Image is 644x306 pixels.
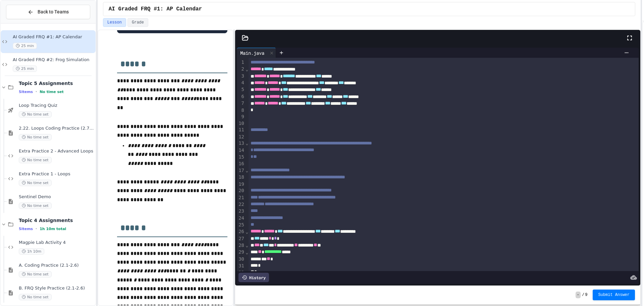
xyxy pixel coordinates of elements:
[237,201,245,208] div: 22
[237,86,245,93] div: 5
[237,100,245,107] div: 7
[238,273,269,282] div: History
[103,18,126,27] button: Lesson
[19,286,94,291] span: B. FRQ Style Practice (2.1-2.6)
[19,227,33,231] span: 5 items
[19,248,44,255] span: 1h 10m
[237,208,245,215] div: 23
[19,180,52,186] span: No time set
[237,73,245,80] div: 3
[13,65,37,72] span: 25 min
[593,290,635,300] button: Submit Answer
[19,217,94,223] span: Topic 4 Assignments
[237,59,245,66] div: 1
[245,168,249,173] span: Fold line
[19,271,52,277] span: No time set
[19,240,94,246] span: Magpie Lab Activity 4
[245,229,249,234] span: Fold line
[19,111,52,118] span: No time set
[576,292,581,298] span: -
[237,147,245,154] div: 14
[109,5,202,13] span: AI Graded FRQ #1: AP Calendar
[40,90,64,94] span: No time set
[6,5,90,19] button: Back to Teams
[19,134,52,140] span: No time set
[237,187,245,194] div: 20
[19,148,94,154] span: Extra Practice 2 - Advanced Loops
[585,292,587,298] span: 9
[19,194,94,200] span: Sentinel Demo
[237,80,245,86] div: 4
[13,57,94,63] span: AI Graded FRQ #2: Frog Simulation
[598,292,630,298] span: Submit Answer
[237,127,245,133] div: 11
[13,43,37,49] span: 25 min
[237,114,245,120] div: 9
[237,249,245,256] div: 29
[19,90,33,94] span: 5 items
[13,34,94,40] span: AI Graded FRQ #1: AP Calendar
[19,157,52,163] span: No time set
[19,171,94,177] span: Extra Practice 1 - Loops
[36,89,37,94] span: •
[38,8,69,15] span: Back to Teams
[245,140,249,146] span: Fold line
[237,228,245,235] div: 26
[19,294,52,300] span: No time set
[237,269,245,276] div: 32
[237,242,245,249] div: 28
[19,126,94,131] span: 2.22. Loops Coding Practice (2.7-2.12)
[19,103,94,108] span: Loop Tracing Quiz
[245,250,249,255] span: Fold line
[237,120,245,127] div: 10
[19,263,94,268] span: A. Coding Practice (2.1-2.6)
[237,194,245,201] div: 21
[237,134,245,140] div: 12
[237,235,245,242] div: 27
[237,161,245,167] div: 16
[127,18,148,27] button: Grade
[237,215,245,222] div: 24
[237,93,245,100] div: 6
[36,226,37,231] span: •
[237,174,245,181] div: 18
[237,154,245,161] div: 15
[245,67,249,72] span: Fold line
[245,243,249,248] span: Fold line
[582,292,584,298] span: /
[237,167,245,174] div: 17
[19,203,52,209] span: No time set
[237,49,268,56] div: Main.java
[237,48,276,58] div: Main.java
[40,227,66,231] span: 1h 10m total
[237,66,245,73] div: 2
[237,222,245,228] div: 25
[19,80,94,86] span: Topic 5 Assignments
[237,107,245,114] div: 8
[237,140,245,147] div: 13
[237,181,245,188] div: 19
[237,263,245,269] div: 31
[237,256,245,263] div: 30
